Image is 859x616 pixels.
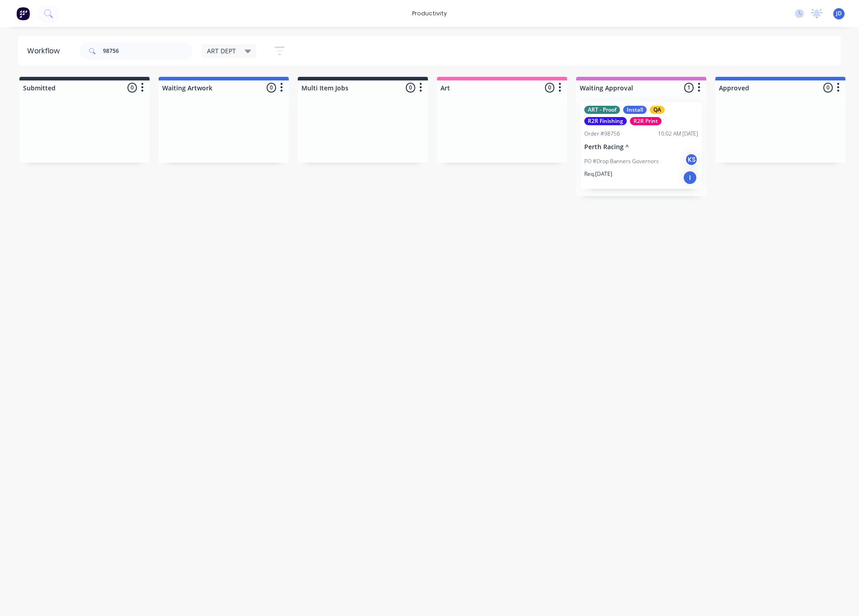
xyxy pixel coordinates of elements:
div: productivity [408,7,451,20]
input: Search for orders... [103,42,192,60]
img: Factory [16,7,30,20]
div: ART - Proof [584,106,620,114]
p: Req. [DATE] [584,170,612,178]
div: ART - ProofInstallQAR2R FinishingR2R PrintOrder #9875610:02 AM [DATE]Perth Racing ^PO #Drop Banne... [581,102,702,189]
p: PO #Drop Banners Governors [584,157,659,165]
span: JD [836,9,842,18]
div: KS [685,153,698,166]
div: R2R Print [630,117,662,125]
div: 10:02 AM [DATE] [658,130,698,138]
div: Install [623,106,647,114]
div: Workflow [27,46,64,56]
div: QA [650,106,665,114]
div: I [683,170,697,185]
div: Order #98756 [584,130,620,138]
div: R2R Finishing [584,117,627,125]
p: Perth Racing ^ [584,143,698,151]
span: ART DEPT [207,46,236,56]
